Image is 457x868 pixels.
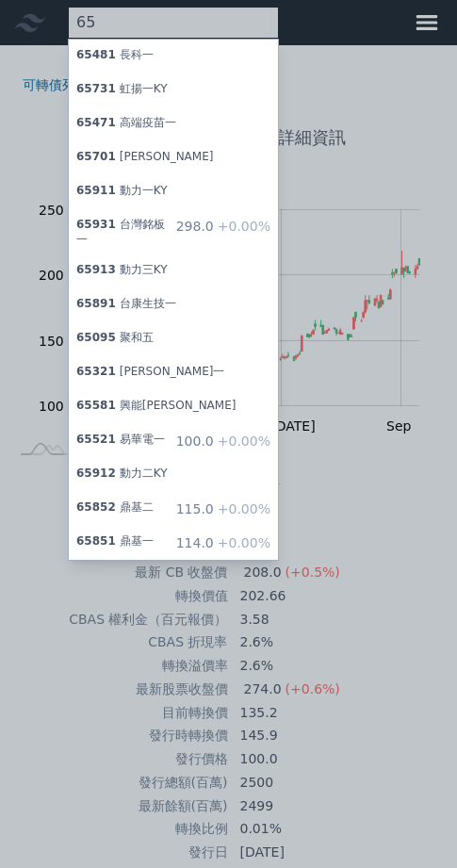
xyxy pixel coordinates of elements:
div: 聚和五 [76,330,154,349]
a: 65912動力二KY [69,458,278,492]
a: 65911動力一KY [69,175,278,209]
div: 易華電一 [76,432,165,450]
span: 65471 [76,116,116,129]
div: 鼎基一 [76,533,154,552]
a: 65471高端疫苗一 [69,107,278,141]
span: 65701 [76,150,116,163]
span: +0.00% [214,219,270,234]
a: 65321[PERSON_NAME]一 [69,356,278,390]
span: 65913 [76,263,116,276]
span: 65912 [76,467,116,480]
span: 65521 [76,433,116,446]
a: 65891台康生技一 [69,288,278,322]
span: 65931 [76,218,116,231]
span: 65891 [76,297,116,310]
a: 65851鼎基一 114.0+0.00% [69,526,278,560]
div: 115.0 [176,500,270,518]
div: 台康生技一 [76,296,176,315]
span: 65851 [76,534,116,548]
a: 65852鼎基二 115.0+0.00% [69,492,278,526]
div: 興能[PERSON_NAME] [76,398,236,417]
div: 高端疫苗一 [76,115,176,134]
div: [PERSON_NAME]一 [76,364,224,383]
a: 65731虹揚一KY [69,74,278,107]
span: 65852 [76,500,116,514]
span: 65581 [76,399,116,412]
span: 65321 [76,365,116,378]
div: 鼎基二 [76,500,154,518]
span: 65731 [76,82,116,95]
div: 動力一KY [76,183,168,202]
a: 65701[PERSON_NAME] [69,141,278,175]
div: 長科一 [76,47,154,66]
a: 65521易華電一 100.0+0.00% [69,424,278,458]
span: 65095 [76,331,116,344]
div: 動力二KY [76,466,168,484]
div: 虹揚一KY [76,81,168,100]
span: 65481 [76,48,116,61]
span: +0.00% [214,535,270,550]
div: 動力三KY [76,262,168,281]
a: 65481長科一 [69,40,278,74]
span: +0.00% [214,501,270,516]
div: 298.0 [176,217,270,247]
div: 台灣銘板一 [76,217,176,247]
span: 65911 [76,184,116,197]
a: 65581興能[PERSON_NAME] [69,390,278,424]
a: 65913動力三KY [69,254,278,288]
a: 65095聚和五 [69,322,278,356]
div: [PERSON_NAME] [76,149,213,168]
a: 65931台灣銘板一 298.0+0.00% [69,209,278,254]
span: +0.00% [214,434,270,449]
div: 100.0 [176,432,270,450]
div: 114.0 [176,533,270,552]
